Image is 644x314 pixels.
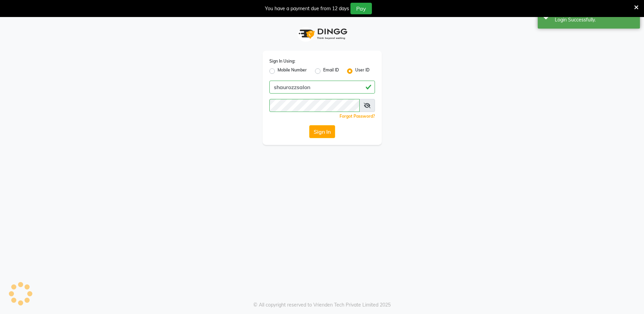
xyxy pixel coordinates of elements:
[323,67,339,75] label: Email ID
[269,81,375,94] input: Username
[278,67,307,75] label: Mobile Number
[309,125,335,138] button: Sign In
[555,16,635,23] div: Login Successfully.
[295,24,349,44] img: logo1.svg
[350,3,372,14] button: Pay
[340,114,375,119] a: Forgot Password?
[265,5,349,12] div: You have a payment due from 12 days
[355,67,370,75] label: User ID
[269,58,295,64] label: Sign In Using:
[269,99,360,112] input: Username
